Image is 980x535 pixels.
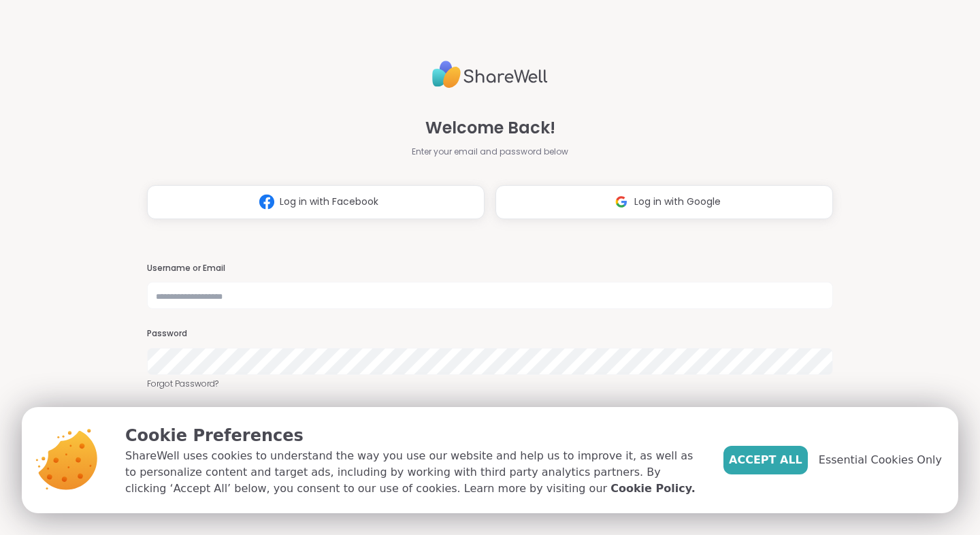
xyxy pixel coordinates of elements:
img: ShareWell Logo [432,55,548,94]
button: Log in with Facebook [147,185,485,219]
p: Cookie Preferences [125,423,702,448]
a: Forgot Password? [147,378,833,390]
img: ShareWell Logomark [608,189,634,214]
button: Log in with Google [495,185,833,219]
span: Log in with Google [634,195,721,209]
p: ShareWell uses cookies to understand the way you use our website and help us to improve it, as we... [125,448,702,497]
img: ShareWell Logomark [254,189,280,214]
h3: Username or Email [147,263,833,274]
a: Cookie Policy. [610,481,695,497]
h3: Password [147,328,833,340]
span: Log in with Facebook [280,195,378,209]
span: Welcome Back! [425,116,555,140]
button: Accept All [723,446,808,474]
span: Essential Cookies Only [819,452,942,468]
span: Accept All [729,452,802,468]
span: Enter your email and password below [412,146,568,158]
